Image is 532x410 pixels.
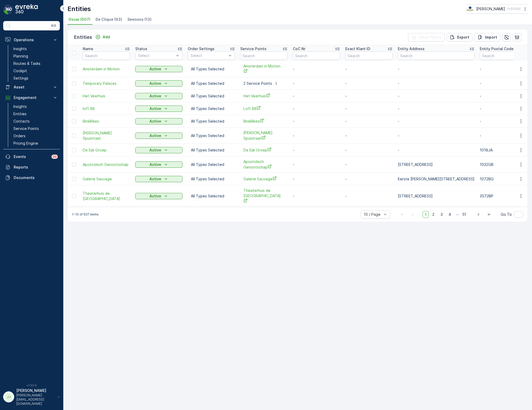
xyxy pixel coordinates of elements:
[72,177,76,181] div: Toggle Row Selected
[398,93,474,99] p: -
[83,66,130,72] span: Amsterdam in Motion
[13,46,27,51] p: Insights
[480,46,514,51] p: Entity Postal Code
[149,106,161,111] p: Active
[83,119,130,124] a: BinkBikes
[398,148,474,153] p: -
[14,175,58,180] p: Documents
[447,33,472,41] button: Export
[398,193,474,199] p: [STREET_ADDRESS]
[135,80,182,87] button: Active
[243,130,284,141] span: [PERSON_NAME] Spuistraat
[191,193,232,199] p: All Types Selected
[243,176,284,182] a: Galerie Sauvage
[149,193,161,199] p: Active
[135,161,182,168] button: Active
[13,61,40,66] p: Routes & Tasks
[345,148,393,153] p: -
[11,132,60,140] a: Orders
[4,393,13,401] div: JJ
[293,51,340,60] input: Search
[485,35,497,40] p: Import
[293,46,305,51] p: CoC Nr
[293,93,340,99] p: -
[13,54,28,59] p: Planning
[476,6,505,12] p: [PERSON_NAME]
[11,67,60,75] a: Cockpit
[191,93,232,99] p: All Types Selected
[480,106,527,111] p: -
[480,119,527,124] p: -
[69,17,90,22] span: Oscar (507)
[466,4,528,14] button: [PERSON_NAME](+02:00)
[398,119,474,124] p: -
[293,133,340,138] p: -
[3,162,60,172] a: Reports
[149,133,161,138] p: Active
[191,162,232,167] p: All Types Selected
[293,119,340,124] p: -
[345,119,393,124] p: -
[72,194,76,198] div: Toggle Row Selected
[480,81,527,86] p: -
[501,212,512,217] span: Go To
[135,133,182,139] button: Active
[243,93,284,99] a: Het Veerhuis
[240,79,281,88] button: 2 Service Points
[135,66,182,72] button: Active
[72,67,76,71] div: Toggle Row Selected
[14,154,48,159] p: Events
[466,6,474,12] img: basis-logo_rgb2x.png
[14,165,58,170] p: Reports
[345,81,393,86] p: -
[13,119,30,124] p: Contacts
[51,24,56,28] p: ⌘B
[507,7,520,11] p: ( +02:00 )
[13,76,28,81] p: Settings
[191,148,232,153] p: All Types Selected
[135,93,182,99] button: Active
[480,162,527,167] p: 1032GB
[72,119,76,123] div: Toggle Row Selected
[460,211,468,218] span: 51
[480,93,527,99] p: -
[191,53,227,58] p: Select
[103,34,110,40] p: Add
[83,148,130,153] span: De Eijk Groep
[191,176,232,182] p: All Types Selected
[53,155,57,159] p: 99
[243,81,272,86] p: 2 Service Points
[11,52,60,60] a: Planning
[398,162,474,167] p: [STREET_ADDRESS]
[345,133,393,138] p: -
[3,35,60,45] button: Operations
[345,46,370,51] p: Exact Klant ID
[191,66,232,72] p: All Types Selected
[149,148,161,153] p: Active
[83,191,130,201] a: Theaterhuis de Berenkuil
[243,106,284,111] a: Loft 88
[83,93,130,99] a: Het Veerhuis
[456,211,459,218] p: ...
[191,106,232,111] p: All Types Selected
[83,106,130,111] a: loft 88
[83,162,130,167] a: Apostolisch Genootschap
[243,159,284,170] span: Apostolisch Genootschap
[127,17,152,22] span: Seenons (13)
[3,92,60,103] button: Engagement
[83,130,130,141] span: [PERSON_NAME] Spuistraat
[474,33,500,41] button: Import
[83,81,130,86] span: Temporary Palaces
[14,95,49,100] p: Engagement
[11,118,60,125] a: Contacts
[243,118,284,124] span: BinkBikes
[14,37,49,43] p: Operations
[83,130,130,141] a: Bram Ladage Spuistraat
[345,93,393,99] p: -
[345,106,393,111] p: -
[243,188,284,204] span: Theaterhuis de [GEOGRAPHIC_DATA]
